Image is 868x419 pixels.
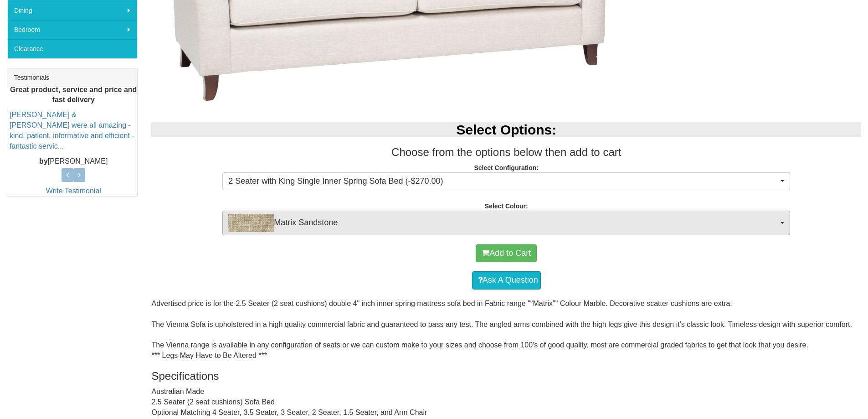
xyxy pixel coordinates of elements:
[7,68,137,87] div: Testimonials
[10,111,134,150] a: [PERSON_NAME] & [PERSON_NAME] were all amazing - kind, patient, informative and efficient - fanta...
[472,271,541,290] a: Ask A Question
[10,156,137,167] p: [PERSON_NAME]
[228,176,778,187] span: 2 Seater with King Single Inner Spring Sofa Bed (-$270.00)
[456,122,556,137] b: Select Options:
[222,172,790,191] button: 2 Seater with King Single Inner Spring Sofa Bed (-$270.00)
[222,211,790,235] button: Matrix SandstoneMatrix Sandstone
[7,20,137,39] a: Bedroom
[39,157,48,165] b: by
[474,164,539,171] strong: Select Configuration:
[46,187,101,195] a: Write Testimonial
[476,244,537,263] button: Add to Cart
[10,86,137,104] b: Great product, service and price and fast delivery
[228,214,778,232] span: Matrix Sandstone
[485,202,528,210] strong: Select Colour:
[151,370,861,382] h3: Specifications
[228,214,274,232] img: Matrix Sandstone
[7,1,137,20] a: Dining
[151,146,861,158] h3: Choose from the options below then add to cart
[7,39,137,58] a: Clearance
